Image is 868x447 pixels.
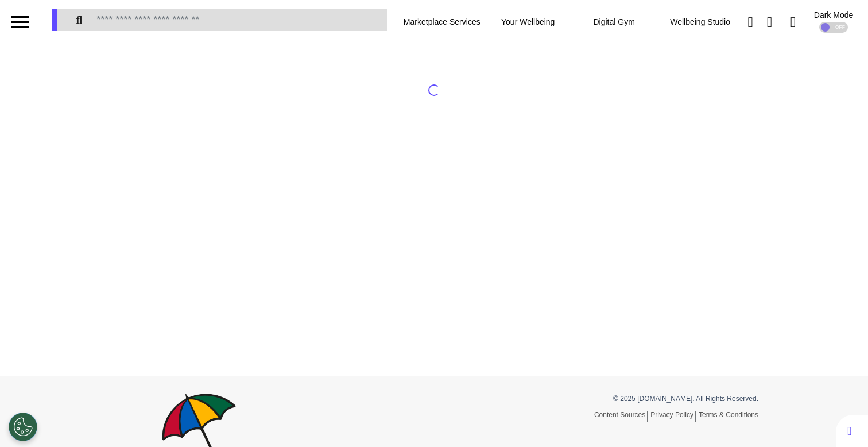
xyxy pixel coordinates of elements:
[399,6,485,38] div: Marketplace Services
[814,11,853,19] div: Dark Mode
[485,6,571,38] div: Your Wellbeing
[571,6,657,38] div: Digital Gym
[699,411,758,419] a: Terms & Conditions
[819,22,848,33] div: OFF
[9,413,37,441] button: Open Preferences
[594,411,648,422] a: Content Sources
[657,6,743,38] div: Wellbeing Studio
[443,394,758,404] p: © 2025 [DOMAIN_NAME]. All Rights Reserved.
[650,411,696,422] a: Privacy Policy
